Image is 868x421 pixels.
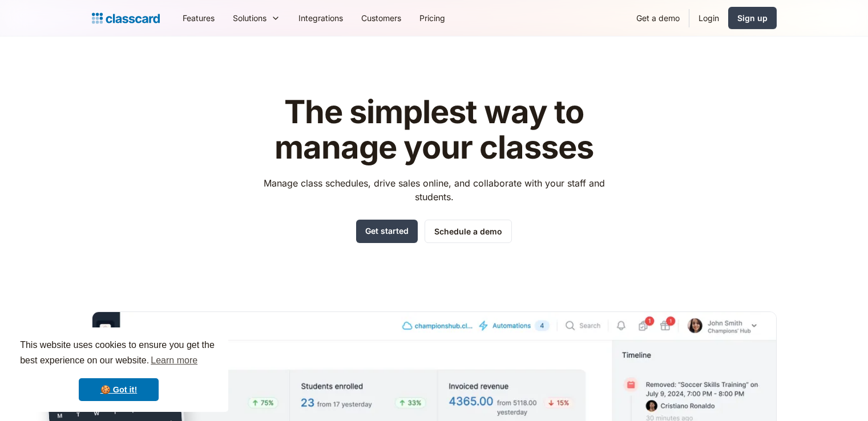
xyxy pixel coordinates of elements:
[689,5,728,31] a: Login
[79,378,159,401] a: dismiss cookie message
[224,5,289,31] div: Solutions
[92,10,160,26] a: home
[20,338,217,369] span: This website uses cookies to ensure you get the best experience on our website.
[173,5,224,31] a: Features
[233,12,267,24] div: Solutions
[253,176,615,204] p: Manage class schedules, drive sales online, and collaborate with your staff and students.
[627,5,689,31] a: Get a demo
[289,5,352,31] a: Integrations
[425,220,512,243] a: Schedule a demo
[9,327,228,412] div: cookieconsent
[410,5,454,31] a: Pricing
[149,352,199,369] a: learn more about cookies
[737,12,768,24] div: Sign up
[352,5,410,31] a: Customers
[728,7,777,29] a: Sign up
[253,95,615,165] h1: The simplest way to manage your classes
[356,220,418,243] a: Get started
